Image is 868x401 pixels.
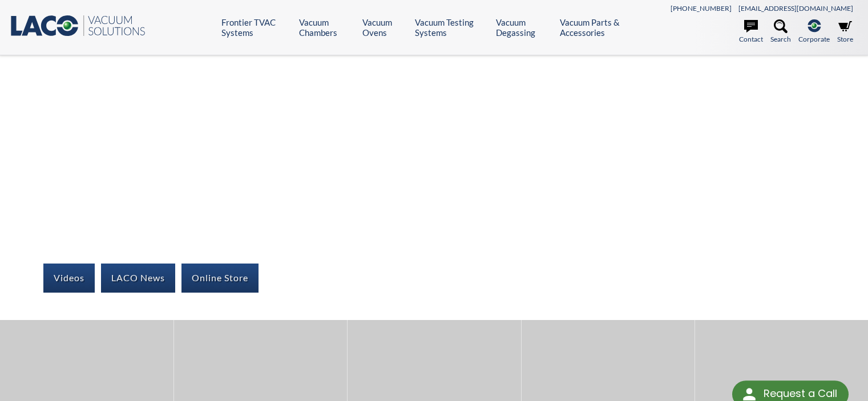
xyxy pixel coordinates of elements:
a: Contact [739,19,763,44]
a: Videos [43,264,95,292]
a: Vacuum Parts & Accessories [560,17,644,38]
a: Store [837,19,853,44]
a: Vacuum Chambers [299,17,354,38]
a: Vacuum Degassing [496,17,551,38]
span: Corporate [798,34,830,44]
a: [EMAIL_ADDRESS][DOMAIN_NAME] [738,4,853,13]
a: LACO News [101,264,175,292]
a: Vacuum Testing Systems [415,17,487,38]
a: Frontier TVAC Systems [221,17,290,38]
a: [PHONE_NUMBER] [671,4,732,13]
a: Online Store [181,264,259,292]
a: Vacuum Ovens [362,17,406,38]
a: Search [770,19,791,44]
